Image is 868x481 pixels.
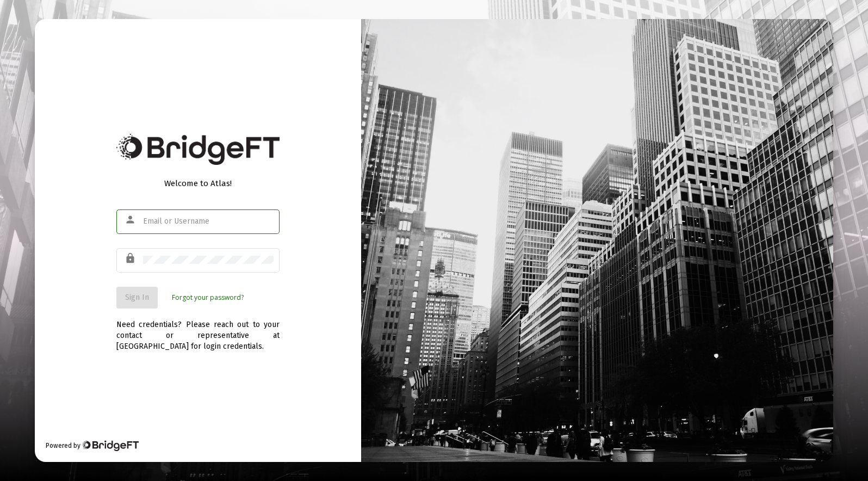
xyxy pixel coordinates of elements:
[143,217,274,226] input: Email or Username
[116,134,280,165] img: Bridge Financial Technology Logo
[125,252,138,265] mat-icon: lock
[116,287,158,309] button: Sign In
[172,292,244,303] a: Forgot your password?
[116,309,280,352] div: Need credentials? Please reach out to your contact or representative at [GEOGRAPHIC_DATA] for log...
[46,440,139,451] div: Powered by
[125,293,149,302] span: Sign In
[125,213,138,226] mat-icon: person
[82,440,139,451] img: Bridge Financial Technology Logo
[116,178,280,189] div: Welcome to Atlas!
